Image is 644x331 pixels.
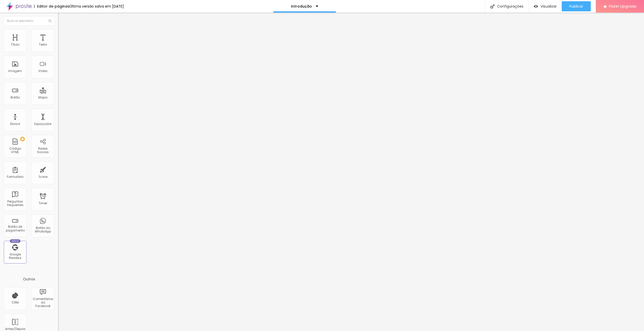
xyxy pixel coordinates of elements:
[4,16,54,25] input: Buscar elemento
[5,253,25,260] div: Google Reviews
[10,239,21,243] div: Novo
[39,202,47,205] div: Timer
[70,5,124,8] div: Última versão salva em [DATE]
[11,96,20,99] div: Botão
[5,327,25,331] div: Antes/Depois
[38,96,47,99] div: Mapa
[33,147,53,154] div: Redes Sociais
[34,122,51,126] div: Espaçador
[490,4,495,9] img: Icone
[569,4,583,8] span: Publicar
[10,122,20,126] div: Divisor
[5,200,25,207] div: Perguntas frequentes
[8,69,22,73] div: Imagem
[11,43,19,46] div: Título
[12,301,19,304] div: CRM
[291,5,312,8] p: Introdução
[529,1,562,11] button: Visualizar
[39,43,47,46] div: Texto
[5,225,25,232] div: Botão de pagamento
[562,1,591,11] button: Publicar
[5,147,25,154] div: Código HTML
[541,4,557,8] span: Visualizar
[609,4,636,8] span: Fazer Upgrade
[33,297,53,308] div: Comentários do Facebook
[7,175,23,179] div: Formulário
[39,175,47,179] div: Ícone
[48,19,51,22] img: Icone
[58,13,644,331] iframe: Editor
[34,5,70,8] div: Editor de páginas
[534,4,538,9] img: view-1.svg
[38,69,47,73] div: Vídeo
[33,226,53,234] div: Botão do WhatsApp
